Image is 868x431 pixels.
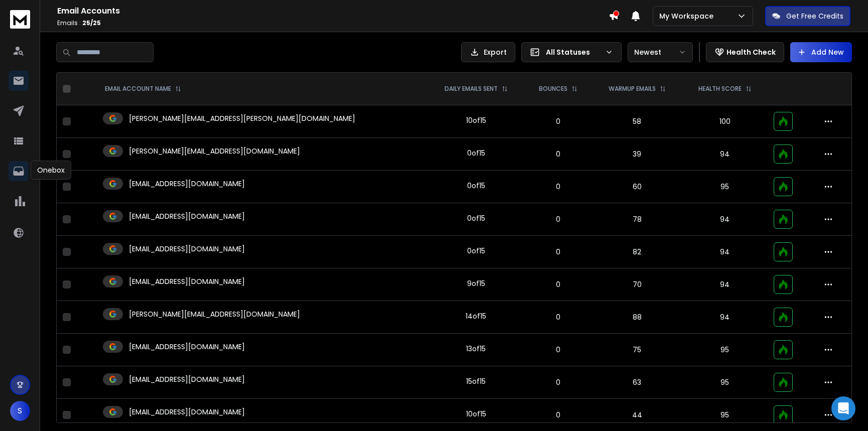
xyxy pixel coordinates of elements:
div: 0 of 15 [467,246,485,256]
td: 95 [682,366,768,399]
p: Get Free Credits [786,11,843,21]
button: Export [461,42,515,62]
td: 82 [592,236,682,268]
td: 58 [592,105,682,138]
button: S [10,401,30,421]
div: 0 of 15 [467,148,485,158]
div: 14 of 15 [466,311,486,321]
img: logo [10,10,30,29]
p: My Workspace [659,11,717,21]
div: 0 of 15 [467,213,485,223]
div: 15 of 15 [466,376,486,386]
p: 0 [531,377,586,387]
p: 0 [531,214,586,224]
button: Health Check [706,42,784,62]
div: 9 of 15 [467,278,485,289]
p: [PERSON_NAME][EMAIL_ADDRESS][PERSON_NAME][DOMAIN_NAME] [129,113,355,123]
p: [EMAIL_ADDRESS][DOMAIN_NAME] [129,244,245,254]
td: 100 [682,105,768,138]
td: 70 [592,268,682,301]
td: 94 [682,138,768,171]
p: Emails : [57,19,609,27]
td: 94 [682,301,768,334]
p: 0 [531,279,586,290]
p: 0 [531,247,586,257]
p: [PERSON_NAME][EMAIL_ADDRESS][DOMAIN_NAME] [129,146,300,156]
td: 78 [592,203,682,236]
p: Health Check [727,47,776,57]
div: Onebox [31,161,71,180]
div: 10 of 15 [466,409,486,419]
td: 39 [592,138,682,171]
div: EMAIL ACCOUNT NAME [105,85,181,93]
p: [EMAIL_ADDRESS][DOMAIN_NAME] [129,342,245,352]
p: 0 [531,312,586,322]
p: 0 [531,410,586,420]
p: [PERSON_NAME][EMAIL_ADDRESS][DOMAIN_NAME] [129,309,300,319]
p: 0 [531,182,586,192]
button: Get Free Credits [765,6,850,26]
p: [EMAIL_ADDRESS][DOMAIN_NAME] [129,407,245,417]
div: 0 of 15 [467,181,485,191]
button: Newest [628,42,693,62]
p: BOUNCES [539,85,567,93]
span: 25 / 25 [82,19,101,27]
div: 10 of 15 [466,115,486,125]
p: HEALTH SCORE [698,85,742,93]
td: 63 [592,366,682,399]
p: [EMAIL_ADDRESS][DOMAIN_NAME] [129,179,245,189]
p: 0 [531,149,586,159]
p: 0 [531,345,586,355]
p: [EMAIL_ADDRESS][DOMAIN_NAME] [129,276,245,286]
td: 88 [592,301,682,334]
p: DAILY EMAILS SENT [445,85,498,93]
button: Add New [790,42,852,62]
h1: Email Accounts [57,5,609,17]
td: 95 [682,171,768,203]
td: 95 [682,334,768,366]
p: [EMAIL_ADDRESS][DOMAIN_NAME] [129,211,245,221]
p: WARMUP EMAILS [609,85,656,93]
div: Open Intercom Messenger [831,396,855,420]
td: 75 [592,334,682,366]
p: [EMAIL_ADDRESS][DOMAIN_NAME] [129,374,245,384]
p: 0 [531,116,586,126]
td: 60 [592,171,682,203]
td: 94 [682,203,768,236]
td: 94 [682,268,768,301]
p: All Statuses [546,47,601,57]
div: 13 of 15 [466,344,486,354]
td: 94 [682,236,768,268]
